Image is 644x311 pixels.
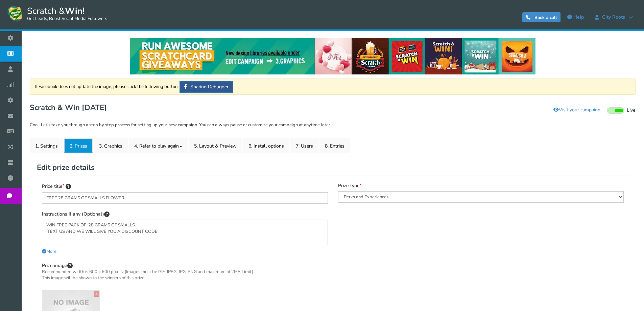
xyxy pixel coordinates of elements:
[180,81,233,93] a: Sharing Debugger
[534,15,557,21] span: Book a call
[42,210,110,218] label: Instructions if any (Optional)
[94,291,99,297] a: X
[616,283,644,311] iframe: LiveChat chat widget
[573,14,584,20] span: Help
[30,79,636,95] div: If Facebook does not update the image, please click the following button :
[42,269,254,281] p: Recommended width is 600 x 600 pixels. (Images must be GIF, JPEG, JPG, PNG and maximum of 2MB Lim...
[319,138,350,153] a: 8. Entries
[64,138,93,153] a: 2. Prizes
[42,192,328,204] input: [E.g. Free movie tickets for two]
[627,107,636,114] span: Live
[338,183,361,189] label: Prize type
[30,102,636,115] h1: Scratch & Win [DATE]
[564,12,587,23] a: Help
[243,138,289,153] a: 6. Install options
[65,5,85,17] strong: Win!
[522,12,560,22] a: Book a call
[189,138,242,153] a: 5. Layout & Preview
[130,38,535,74] img: festival-poster-2020.webp
[42,183,71,190] label: Prize title
[7,5,107,22] a: Scratch &Win! Get Leads, Boost Social Media Followers
[129,138,188,153] a: 4. Refer to play again
[290,138,318,153] a: 7. Users
[24,5,107,22] span: Scratch &
[27,16,107,22] small: Get Leads, Boost Social Media Followers
[599,15,628,20] span: City Roots
[42,248,59,254] a: More...
[549,104,605,116] a: Visit your campaign
[94,138,128,153] a: 3. Graphics
[37,159,629,176] h2: Edit prize details
[42,262,254,285] label: Prize image
[30,138,63,153] a: 1. Settings
[30,122,636,129] p: Cool. Let's take you through a step by step process for setting up your new campaign. You can alw...
[7,5,24,22] img: Scratch and Win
